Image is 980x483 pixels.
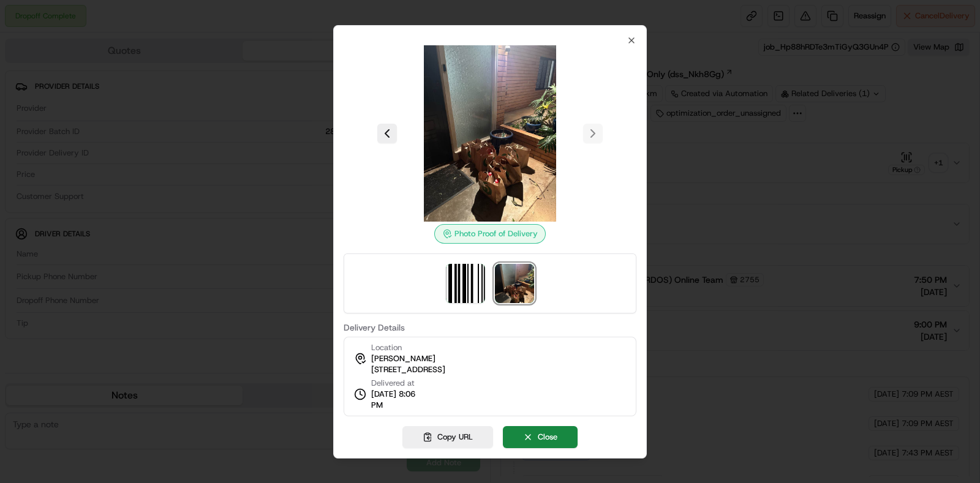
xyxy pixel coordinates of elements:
span: Delivered at [371,378,428,389]
img: photo_proof_of_delivery image [495,264,534,303]
span: Location [371,342,402,353]
div: Photo Proof of Delivery [434,224,546,244]
img: photo_proof_of_delivery image [402,45,578,222]
button: Close [503,426,578,448]
label: Delivery Details [344,323,636,332]
img: barcode_scan_on_pickup image [446,264,485,303]
button: Copy URL [402,426,493,448]
span: [DATE] 8:06 PM [371,389,428,411]
span: [STREET_ADDRESS] [371,364,445,375]
span: [PERSON_NAME] [371,353,435,364]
